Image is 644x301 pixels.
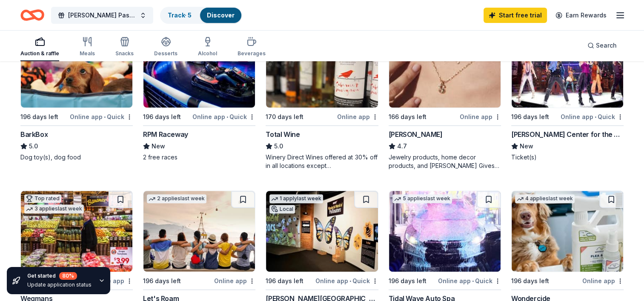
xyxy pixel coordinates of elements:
[349,278,351,284] span: •
[511,112,549,122] div: 196 days left
[511,129,624,139] div: [PERSON_NAME] Center for the Performing Arts
[238,33,266,61] button: Beverages
[511,26,624,162] a: Image for Tilles Center for the Performing Arts2 applieslast weekLocal196 days leftOnline app•Qui...
[143,191,255,272] img: Image for Let's Roam
[21,191,132,272] img: Image for Wegmans
[581,37,624,54] button: Search
[389,26,501,170] a: Image for Kendra ScottTop rated13 applieslast week166 days leftOnline app[PERSON_NAME]4.7Jewelry ...
[550,8,612,23] a: Earn Rewards
[29,141,38,151] span: 5.0
[266,26,378,170] a: Image for Total WineTop rated8 applieslast week170 days leftOnline appTotal Wine5.0Winery Direct ...
[80,50,95,57] div: Meals
[20,129,48,139] div: BarkBox
[24,204,84,213] div: 3 applies last week
[472,278,474,284] span: •
[27,272,92,280] div: Get started
[266,191,378,272] img: Image for Milton J. Rubenstein Museum of Science & Technology
[389,276,426,286] div: 196 days left
[20,26,133,162] a: Image for BarkBoxTop rated9 applieslast week196 days leftOnline app•QuickBarkBox5.0Dog toy(s), do...
[21,27,132,108] img: Image for BarkBox
[595,114,596,120] span: •
[70,111,133,122] div: Online app Quick
[389,153,501,170] div: Jewelry products, home decor products, and [PERSON_NAME] Gives Back event in-store or online (or ...
[460,111,501,122] div: Online app
[143,276,181,286] div: 196 days left
[269,205,295,213] div: Local
[59,272,77,280] div: 80 %
[266,129,300,139] div: Total Wine
[24,194,61,203] div: Top rated
[214,275,255,286] div: Online app
[143,129,188,139] div: RPM Raceway
[147,194,206,203] div: 2 applies last week
[20,33,59,61] button: Auction & raffle
[389,191,501,272] img: Image for Tidal Wave Auto Spa
[582,275,624,286] div: Online app
[512,27,623,108] img: Image for Tilles Center for the Performing Arts
[392,194,452,203] div: 5 applies last week
[168,11,192,19] a: Track· 5
[397,141,407,151] span: 4.7
[512,191,623,272] img: Image for Wondercide
[511,153,624,162] div: Ticket(s)
[20,153,133,162] div: Dog toy(s), dog food
[115,33,134,61] button: Snacks
[160,7,242,24] button: Track· 5Discover
[389,27,501,108] img: Image for Kendra Scott
[561,111,624,122] div: Online app Quick
[207,11,235,19] a: Discover
[238,50,266,57] div: Beverages
[143,112,181,122] div: 196 days left
[20,5,44,25] a: Home
[266,27,378,108] img: Image for Total Wine
[520,141,533,151] span: New
[152,141,165,151] span: New
[266,153,378,170] div: Winery Direct Wines offered at 30% off in all locations except [GEOGRAPHIC_DATA], [GEOGRAPHIC_DAT...
[143,27,255,108] img: Image for RPM Raceway
[596,40,617,51] span: Search
[515,194,575,203] div: 4 applies last week
[337,111,378,122] div: Online app
[226,114,228,120] span: •
[274,141,283,151] span: 5.0
[198,33,217,61] button: Alcohol
[315,275,378,286] div: Online app Quick
[198,50,217,57] div: Alcohol
[51,7,153,24] button: [PERSON_NAME] Pasta Night
[20,50,59,57] div: Auction & raffle
[143,153,255,162] div: 2 free races
[484,8,547,23] a: Start free trial
[68,10,136,20] span: [PERSON_NAME] Pasta Night
[154,33,177,61] button: Desserts
[192,111,255,122] div: Online app Quick
[438,275,501,286] div: Online app Quick
[154,50,177,57] div: Desserts
[389,129,443,139] div: [PERSON_NAME]
[27,281,92,288] div: Update application status
[115,50,134,57] div: Snacks
[104,114,106,120] span: •
[266,276,303,286] div: 196 days left
[20,112,58,122] div: 196 days left
[269,194,323,203] div: 1 apply last week
[389,112,426,122] div: 166 days left
[80,33,95,61] button: Meals
[511,276,549,286] div: 196 days left
[143,26,255,162] a: Image for RPM Raceway3 applieslast weekLocal196 days leftOnline app•QuickRPM RacewayNew2 free races
[266,112,303,122] div: 170 days left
